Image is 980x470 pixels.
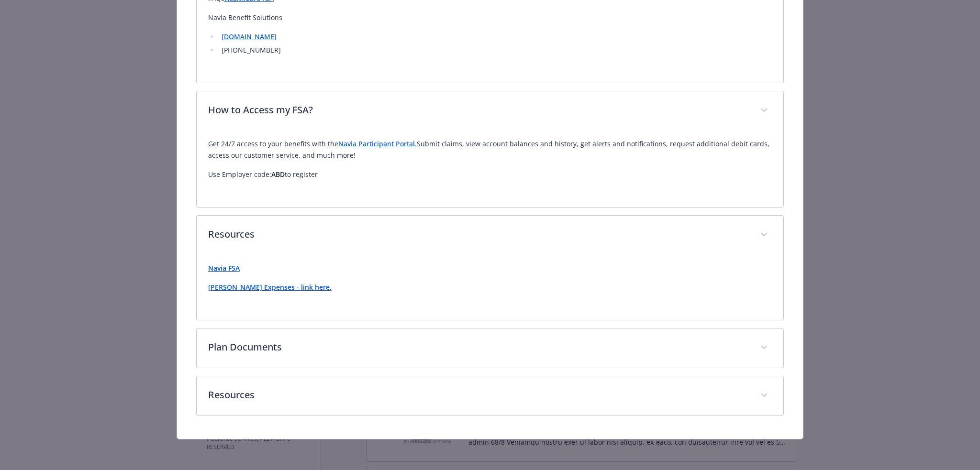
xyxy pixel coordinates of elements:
a: [DOMAIN_NAME] [222,32,277,41]
p: Use Employer code: to register [208,169,772,180]
p: Get 24/7 access to your benefits with the Submit claims, view account balances and history, get a... [208,138,772,161]
li: [PHONE_NUMBER] [219,44,772,56]
a: [PERSON_NAME] Expenses - link here. [208,283,332,292]
div: Resources [197,216,784,255]
p: Plan Documents [208,340,749,354]
p: Resources [208,227,749,241]
div: How to Access my FSA? [197,91,784,131]
p: Resources [208,388,749,402]
div: Plan Documents [197,328,784,368]
div: Resources [197,376,784,415]
div: How to Access my FSA? [197,131,784,207]
p: Navia Benefit Solutions [208,12,772,23]
a: Navia FSA [208,263,240,273]
div: Resources [197,255,784,320]
strong: ABD [271,170,285,179]
p: How to Access my FSA? [208,103,749,117]
a: Navia Participant Portal. [338,139,417,148]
